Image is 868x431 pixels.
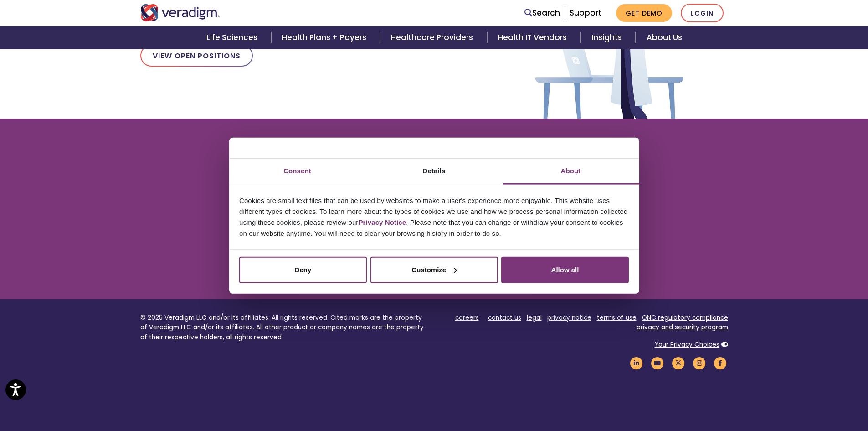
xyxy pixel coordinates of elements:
a: Health Plans + Payers [271,26,380,49]
a: Insights [580,26,636,49]
a: Health IT Vendors [487,26,580,49]
p: © 2025 Veradigm LLC and/or its affiliates. All rights reserved. Cited marks are the property of V... [140,313,427,343]
img: Veradigm logo [140,4,220,21]
a: privacy and security program [637,323,728,332]
a: Veradigm Twitter Link [671,358,686,367]
button: Deny [239,256,367,283]
iframe: Drift Chat Widget [693,365,857,420]
a: Consent [229,158,366,184]
a: ONC regulatory compliance [642,313,728,322]
a: Details [366,158,503,184]
a: Veradigm YouTube Link [650,358,665,367]
a: About [503,158,639,184]
a: terms of use [597,313,637,322]
a: legal [527,313,542,322]
a: Your Privacy Choices [655,340,719,349]
a: contact us [488,313,521,322]
a: Life Sciences [195,26,271,49]
a: Privacy Notice [358,218,406,226]
a: Login [681,4,724,22]
a: Veradigm Facebook Link [713,358,728,367]
a: About Us [636,26,693,49]
a: Search [524,7,560,19]
a: Veradigm Instagram Link [692,358,707,367]
a: Get Demo [616,4,672,22]
button: Customize [370,256,498,283]
p: Cookies are small text files that can be used by websites to make a user's experience more enjoya... [239,195,629,239]
a: View Open Positions [140,45,253,67]
a: careers [455,313,479,322]
a: Healthcare Providers [380,26,487,49]
a: Veradigm LinkedIn Link [629,358,644,367]
button: Allow all [501,256,629,283]
a: privacy notice [547,313,591,322]
a: Support [570,7,601,18]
